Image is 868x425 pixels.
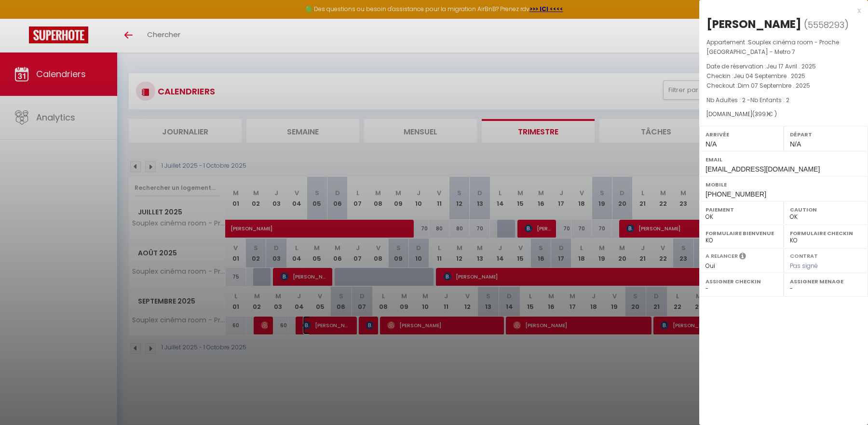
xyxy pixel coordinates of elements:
span: N/A [790,140,801,148]
p: Checkout : [706,81,861,91]
span: Pas signé [790,262,818,270]
span: [PHONE_NUMBER] [705,190,766,198]
label: A relancer [705,252,738,260]
label: Paiement [705,205,777,214]
div: [PERSON_NAME] [706,16,801,32]
label: Formulaire Bienvenue [705,228,777,238]
span: ( ) [804,18,849,31]
span: Jeu 17 Avril . 2025 [766,62,816,70]
p: Checkin : [706,71,861,81]
span: Dim 07 Septembre . 2025 [738,81,810,90]
label: Mobile [705,180,862,189]
div: x [699,5,861,16]
span: Nb Enfants : 2 [750,96,789,104]
div: [DOMAIN_NAME] [706,110,861,119]
span: N/A [705,140,717,148]
label: Contrat [790,252,818,258]
label: Assigner Menage [790,277,862,286]
label: Départ [790,130,862,139]
span: 5558293 [808,19,844,31]
p: Appartement : [706,38,861,57]
p: Date de réservation : [706,62,861,71]
span: Nb Adultes : 2 - [706,96,789,104]
label: Email [705,155,862,164]
i: Sélectionner OUI si vous souhaiter envoyer les séquences de messages post-checkout [739,252,746,263]
label: Caution [790,205,862,214]
label: Formulaire Checkin [790,228,862,238]
span: Jeu 04 Septembre . 2025 [733,72,805,80]
span: [EMAIL_ADDRESS][DOMAIN_NAME] [705,165,820,173]
span: 399.1 [755,110,768,118]
label: Arrivée [705,130,777,139]
span: ( € ) [752,110,777,118]
label: Assigner Checkin [705,277,777,286]
span: Souplex cinéma room - Proche [GEOGRAPHIC_DATA] - Metro 7 [706,38,839,56]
